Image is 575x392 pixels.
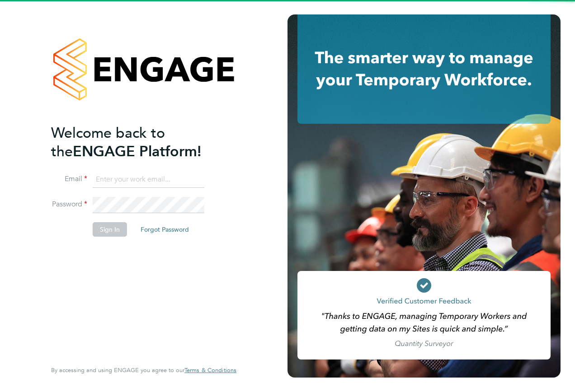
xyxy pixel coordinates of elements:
button: Forgot Password [133,222,196,237]
h2: ENGAGE Platform! [51,124,227,161]
a: Terms & Conditions [184,367,236,374]
button: Sign In [93,222,127,237]
span: Welcome back to the [51,124,165,160]
label: Password [51,200,87,209]
span: By accessing and using ENGAGE you agree to our [51,366,236,374]
label: Email [51,174,87,184]
input: Enter your work email... [93,172,204,188]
